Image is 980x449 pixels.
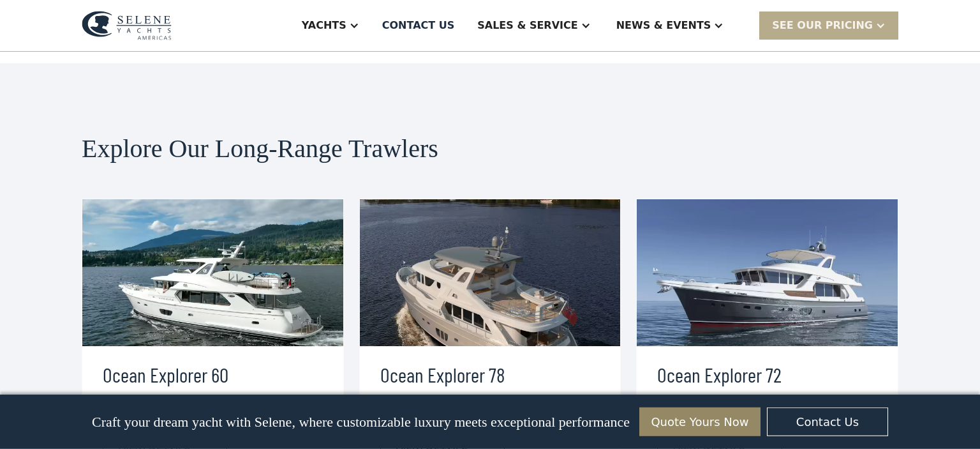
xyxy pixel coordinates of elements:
a: Contact Us [767,407,888,436]
h3: Ocean Explorer 78 [380,359,600,390]
p: Craft your dream yacht with Selene, where customizable luxury meets exceptional performance [92,414,630,430]
div: Yachts [302,18,346,33]
div: Sales & Service [477,18,577,33]
h2: Explore Our Long-Range Trawlers [82,135,898,163]
div: News & EVENTS [616,18,711,33]
h3: Ocean Explorer 60 [103,359,323,390]
div: Contact US [382,18,455,33]
a: Quote Yours Now [639,407,761,436]
h3: Ocean Explorer 72 [657,359,877,390]
img: logo [82,11,172,40]
div: SEE Our Pricing [759,11,898,39]
div: SEE Our Pricing [772,18,873,33]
